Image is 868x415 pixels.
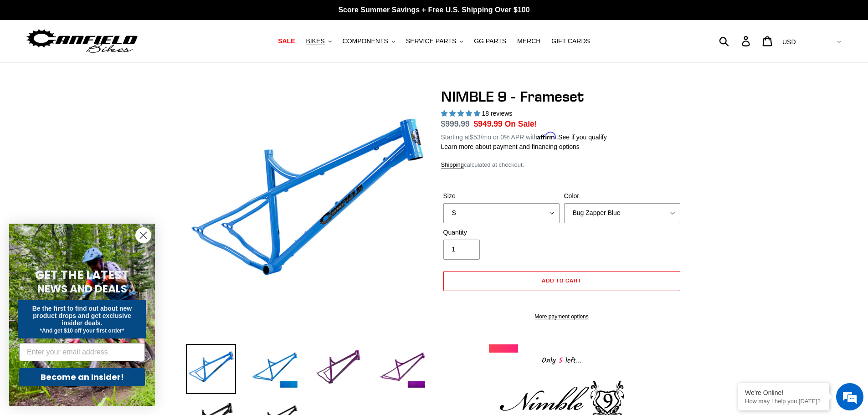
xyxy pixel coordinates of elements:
[482,110,512,117] span: 18 reviews
[745,398,822,405] p: How may I help you today?
[441,88,683,105] h1: NIMBLE 9 - Frameset
[278,37,295,45] span: SALE
[406,37,456,45] span: SERVICE PARTS
[443,313,680,321] a: More payment options
[301,35,336,47] button: BIKES
[19,368,145,386] button: Become an Insider!
[513,35,545,47] a: MERCH
[470,133,480,141] span: $53
[517,37,540,45] span: MERCH
[745,389,822,396] div: We're Online!
[37,282,127,296] span: NEWS AND DEALS
[556,355,565,366] span: 5
[564,191,680,201] label: Color
[32,305,132,327] span: Be the first to find out about new product drops and get exclusive insider deals.
[474,37,506,45] span: GG PARTS
[558,133,607,141] a: See if you qualify - Learn more about Affirm Financing (opens in modal)
[273,35,299,47] a: SALE
[377,344,427,394] img: Load image into Gallery viewer, NIMBLE 9 - Frameset
[469,35,511,47] a: GG PARTS
[441,143,580,150] a: Learn more about payment and financing options
[443,271,680,291] button: Add to cart
[441,119,470,128] s: $999.99
[547,35,595,47] a: GIFT CARDS
[537,132,556,140] span: Affirm
[250,344,300,394] img: Load image into Gallery viewer, NIMBLE 9 - Frameset
[135,227,151,243] button: Close dialog
[25,27,139,56] img: Canfield Bikes
[551,37,590,45] span: GIFT CARDS
[443,228,560,237] label: Quantity
[306,37,324,45] span: BIKES
[441,160,683,169] div: calculated at checkout.
[19,343,145,361] input: Enter your email address
[441,130,607,142] p: Starting at /mo or 0% APR with .
[474,119,503,128] span: $949.99
[441,161,464,169] a: Shipping
[35,267,129,283] span: GET THE LATEST
[186,344,236,394] img: Load image into Gallery viewer, NIMBLE 9 - Frameset
[505,118,537,130] span: On Sale!
[343,37,388,45] span: COMPONENTS
[724,31,747,51] input: Search
[313,344,364,394] img: Load image into Gallery viewer, NIMBLE 9 - Frameset
[40,328,124,334] span: *And get $10 off your first order*
[441,110,482,117] span: 4.89 stars
[338,35,400,47] button: COMPONENTS
[443,191,560,201] label: Size
[542,277,581,284] span: Add to cart
[401,35,467,47] button: SERVICE PARTS
[489,353,635,367] div: Only left...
